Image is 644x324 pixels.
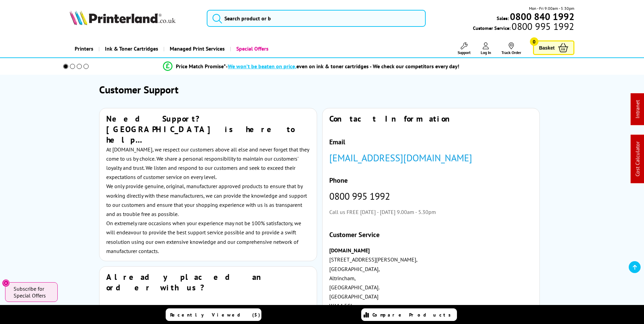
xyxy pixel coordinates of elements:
[511,23,574,30] span: 0800 995 1992
[329,176,533,185] h4: Phone
[481,50,491,55] span: Log In
[106,219,310,256] p: On extremely rare occasions when your experience may not be 100% satisfactory, we will endeavour ...
[530,37,538,46] span: 0
[105,40,158,57] span: Ink & Toner Cartridges
[98,40,163,57] a: Ink & Toner Cartridges
[170,312,260,318] span: Recently Viewed (5)
[501,42,521,55] a: Track Order
[230,40,274,57] a: Special Offers
[207,10,426,27] input: Search product or b
[106,182,310,219] p: We only provide genuine, original, manufacturer approved products to ensure that by working direc...
[2,279,10,287] button: Close
[634,100,641,119] a: Intranet
[166,308,261,321] a: Recently Viewed (5)
[329,208,533,217] p: Call us FREE [DATE] - [DATE] 9.00am - 5.30pm
[361,308,457,321] a: Compare Products
[473,23,574,31] span: Customer Service:
[481,42,491,55] a: Log In
[329,230,533,239] h4: Customer Service
[70,40,98,57] a: Printers
[509,13,574,20] a: 0800 840 1992
[539,43,555,52] span: Basket
[226,63,459,70] div: - even on ink & toner cartridges - We check our competitors every day!
[70,10,176,25] img: Printerland Logo
[329,192,533,201] p: 0800 995 1992
[163,40,230,57] a: Managed Print Services
[458,42,471,55] a: Support
[14,285,51,299] span: Subscribe for Special Offers
[634,142,641,177] a: Cost Calculator
[106,272,310,293] h3: Already placed an order with us?
[54,60,569,72] li: modal_Promise
[228,63,296,70] span: We won’t be beaten on price,
[458,50,471,55] span: Support
[533,40,574,55] a: Basket 0
[510,10,574,23] b: 0800 840 1992
[99,83,545,96] h1: Customer Support
[106,113,310,145] h2: Need Support? [GEOGRAPHIC_DATA] is here to help…
[372,312,455,318] span: Compare Products
[529,5,574,12] span: Mon - Fri 9:00am - 5:30pm
[329,247,370,254] strong: [DOMAIN_NAME]
[329,138,533,146] h4: Email
[70,10,198,26] a: Printerland Logo
[497,15,509,21] span: Sales:
[106,145,310,182] p: At [DOMAIN_NAME], we respect our customers above all else and never forget that they come to us b...
[329,151,472,164] a: [EMAIL_ADDRESS][DOMAIN_NAME]
[329,113,533,124] h2: Contact Information
[176,63,226,70] span: Price Match Promise*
